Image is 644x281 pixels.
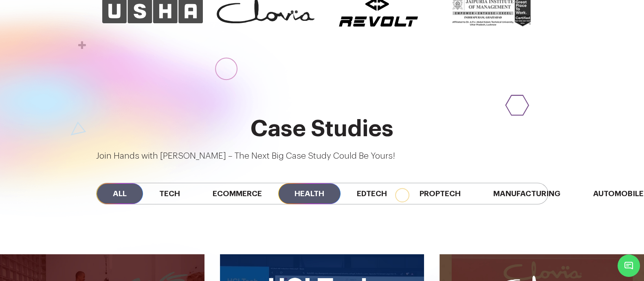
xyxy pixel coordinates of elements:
[278,183,341,204] span: Health
[97,183,143,204] span: All
[403,183,477,204] span: Proptech
[143,183,196,204] span: Tech
[477,183,577,204] span: Manufacturing
[618,254,640,277] span: Chat Widget
[96,116,548,142] h2: Case Studies
[196,183,278,204] span: Ecommerce
[341,183,403,204] span: Edtech
[96,150,548,163] p: Join Hands with [PERSON_NAME] – The Next Big Case Study Could Be Yours!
